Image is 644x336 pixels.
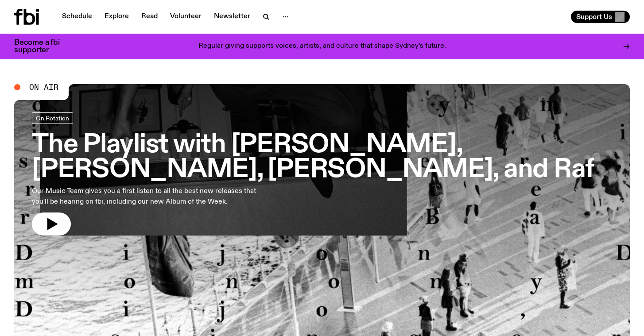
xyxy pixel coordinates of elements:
[57,11,97,23] a: Schedule
[571,11,630,23] button: Support Us
[32,133,612,182] h3: The Playlist with [PERSON_NAME], [PERSON_NAME], [PERSON_NAME], and Raf
[32,112,73,124] a: On Rotation
[29,83,58,91] span: On Air
[32,186,259,207] p: Our Music Team gives you a first listen to all the best new releases that you'll be hearing on fb...
[165,11,207,23] a: Volunteer
[198,42,446,50] p: Regular giving supports voices, artists, and culture that shape Sydney’s future.
[14,39,71,54] h3: Become a fbi supporter
[32,112,612,236] a: The Playlist with [PERSON_NAME], [PERSON_NAME], [PERSON_NAME], and RafOur Music Team gives you a ...
[136,11,163,23] a: Read
[576,13,612,21] span: Support Us
[99,11,134,23] a: Explore
[36,115,69,121] span: On Rotation
[209,11,256,23] a: Newsletter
